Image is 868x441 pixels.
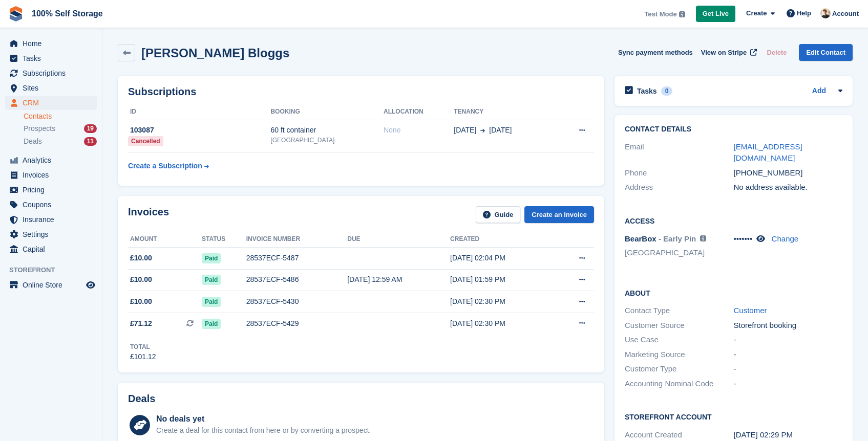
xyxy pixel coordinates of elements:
[625,247,734,259] li: [GEOGRAPHIC_DATA]
[202,231,246,248] th: Status
[734,320,843,332] div: Storefront booking
[746,8,767,18] span: Create
[23,212,84,227] span: Insurance
[5,96,97,110] a: menu
[5,212,97,227] a: menu
[246,274,348,285] div: 28537ECF-5486
[625,125,842,134] h2: Contact Details
[734,378,843,390] div: -
[8,6,24,21] img: stora-icon-8386f47178a22dfd0bd8f6a31ec36ba5ce8667c1dd55bd0f319d3a0aa187defe.svg
[202,319,221,329] span: Paid
[130,253,152,263] span: £10.00
[450,231,554,248] th: Created
[23,96,84,110] span: CRM
[130,296,152,307] span: £10.00
[625,349,734,361] div: Marketing Source
[156,413,371,425] div: No deals yet
[5,81,97,95] a: menu
[476,206,521,223] a: Guide
[644,9,676,19] span: Test Mode
[246,296,348,307] div: 28537ECF-5430
[202,275,221,285] span: Paid
[734,349,843,361] div: -
[820,8,831,18] img: Oliver
[24,123,97,134] a: Prospects 19
[734,363,843,375] div: -
[141,46,289,60] h2: [PERSON_NAME] Bloggs
[5,36,97,51] a: menu
[128,125,270,136] div: 103087
[454,125,476,136] span: [DATE]
[659,234,696,243] span: - Early Pin
[625,141,734,164] div: Email
[202,253,221,263] span: Paid
[246,318,348,329] div: 28537ECF-5429
[5,66,97,80] a: menu
[734,234,753,243] span: •••••••
[454,104,556,120] th: Tenancy
[734,429,843,441] div: [DATE] 02:29 PM
[832,9,859,19] span: Account
[734,142,802,163] a: [EMAIL_ADDRESS][DOMAIN_NAME]
[679,11,685,17] img: icon-info-grey-7440780725fd019a000dd9b08b2336e03edf1995a4989e88bcd33f0948082b44.svg
[128,206,169,223] h2: Invoices
[625,363,734,375] div: Customer Type
[625,305,734,317] div: Contact Type
[734,306,767,315] a: Customer
[5,227,97,241] a: menu
[625,334,734,346] div: Use Case
[128,393,155,405] h2: Deals
[23,81,84,95] span: Sites
[84,124,97,133] div: 19
[700,235,706,241] img: icon-info-grey-7440780725fd019a000dd9b08b2336e03edf1995a4989e88bcd33f0948082b44.svg
[84,279,97,291] a: Preview store
[130,351,156,362] div: £101.12
[5,168,97,182] a: menu
[450,253,554,263] div: [DATE] 02:04 PM
[24,136,97,147] a: Deals 11
[450,274,554,285] div: [DATE] 01:59 PM
[703,9,729,19] span: Get Live
[23,227,84,241] span: Settings
[23,197,84,212] span: Coupons
[618,44,693,61] button: Sync payment methods
[130,274,152,285] span: £10.00
[5,278,97,292] a: menu
[23,36,84,51] span: Home
[5,51,97,65] a: menu
[130,318,152,329] span: £71.12
[799,44,853,61] a: Edit Contact
[625,234,657,243] span: BearBox
[246,231,348,248] th: Invoice number
[156,425,371,436] div: Create a deal for this contact from here or by converting a prospect.
[23,168,84,182] span: Invoices
[734,334,843,346] div: -
[489,125,512,136] span: [DATE]
[450,318,554,329] div: [DATE] 02:30 PM
[625,215,842,226] h2: Access
[812,85,826,97] a: Add
[347,231,450,248] th: Due
[23,183,84,197] span: Pricing
[625,288,842,298] h2: About
[384,125,454,136] div: None
[384,104,454,120] th: Allocation
[5,242,97,256] a: menu
[625,429,734,441] div: Account Created
[270,125,384,136] div: 60 ft container
[24,124,55,134] span: Prospects
[246,253,348,263] div: 28537ECF-5487
[661,86,673,96] div: 0
[772,234,799,243] a: Change
[128,86,594,98] h2: Subscriptions
[625,320,734,332] div: Customer Source
[797,8,811,18] span: Help
[128,231,202,248] th: Amount
[24,112,97,121] a: Contacts
[625,167,734,179] div: Phone
[625,182,734,193] div: Address
[24,137,42,146] span: Deals
[734,182,843,193] div: No address available.
[637,86,657,96] h2: Tasks
[734,167,843,179] div: [PHONE_NUMBER]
